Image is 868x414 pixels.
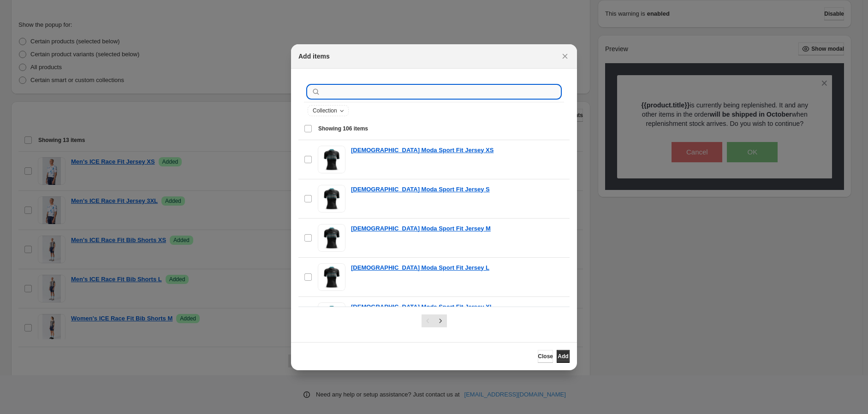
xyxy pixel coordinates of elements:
[351,263,489,272] a: [DEMOGRAPHIC_DATA] Moda Sport Fit Jersey L
[558,353,568,360] span: Add
[434,314,447,327] button: Next
[318,125,368,132] span: Showing 106 items
[318,224,345,252] img: Ladies Moda Sport Fit Jersey M
[318,146,345,173] img: Ladies Moda Sport Fit Jersey XS
[318,302,345,330] img: Ladies Moda Sport Fit Jersey XL
[351,224,491,233] a: [DEMOGRAPHIC_DATA] Moda Sport Fit Jersey M
[538,350,553,363] button: Close
[298,52,330,61] h2: Add items
[538,353,553,360] span: Close
[422,314,447,327] nav: Pagination
[351,185,490,194] a: [DEMOGRAPHIC_DATA] Moda Sport Fit Jersey S
[318,263,345,291] img: Ladies Moda Sport Fit Jersey L
[313,107,337,114] span: Collection
[308,106,348,116] button: Collection
[559,50,571,63] button: Close
[351,302,493,312] a: [DEMOGRAPHIC_DATA] Moda Sport Fit Jersey XL
[318,185,345,213] img: Ladies Moda Sport Fit Jersey S
[557,350,570,363] button: Add
[351,146,493,155] a: [DEMOGRAPHIC_DATA] Moda Sport Fit Jersey XS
